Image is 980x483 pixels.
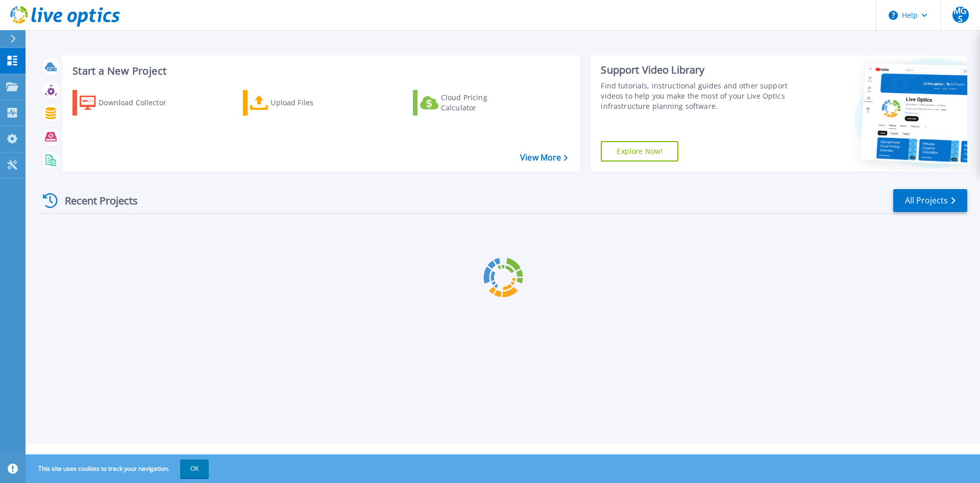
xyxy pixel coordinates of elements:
[72,65,568,77] h3: Start a New Project
[441,93,523,113] div: Cloud Pricing Calculator
[952,7,969,23] span: MGS
[413,90,527,116] a: Cloud Pricing Calculator
[893,189,967,212] a: All Projects
[39,188,152,213] div: Recent Projects
[601,63,793,77] div: Support Video Library
[520,153,568,163] a: View More
[601,141,678,162] a: Explore Now!
[180,459,209,478] button: OK
[601,81,793,111] div: Find tutorials, instructional guides and other support videos to help you make the most of your L...
[99,93,180,113] div: Download Collector
[28,459,209,478] span: This site uses cookies to track your navigation.
[243,90,357,116] a: Upload Files
[72,90,186,116] a: Download Collector
[271,93,352,113] div: Upload Files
